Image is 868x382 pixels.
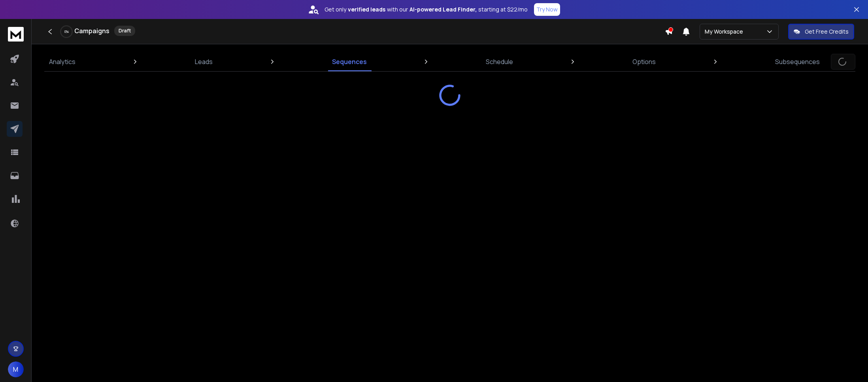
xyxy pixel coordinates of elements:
[49,57,75,66] p: Analytics
[114,26,135,36] div: Draft
[486,57,513,66] p: Schedule
[74,26,109,36] h1: Campaigns
[64,29,69,34] p: 0 %
[8,361,24,377] button: M
[348,6,385,13] strong: verified leads
[44,52,80,71] a: Analytics
[788,24,854,40] button: Get Free Credits
[628,52,660,71] a: Options
[770,52,825,71] a: Subsequences
[805,28,849,36] p: Get Free Credits
[409,6,477,13] strong: AI-powered Lead Finder,
[705,28,746,36] p: My Workspace
[481,52,518,71] a: Schedule
[332,57,367,66] p: Sequences
[534,3,560,16] button: Try Now
[325,6,528,13] p: Get only with our starting at $22/mo
[8,27,24,42] img: logo
[195,57,213,66] p: Leads
[632,57,656,66] p: Options
[775,57,820,66] p: Subsequences
[190,52,217,71] a: Leads
[536,6,558,13] p: Try Now
[327,52,372,71] a: Sequences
